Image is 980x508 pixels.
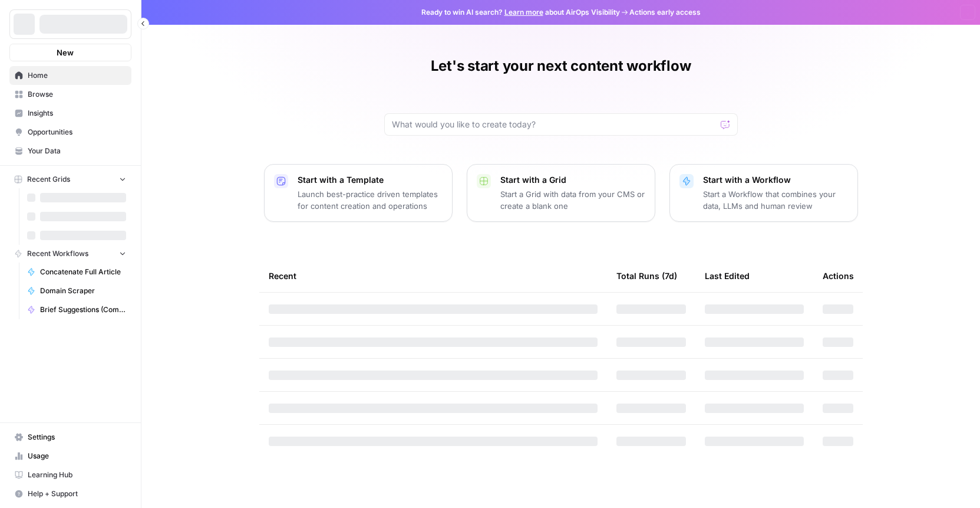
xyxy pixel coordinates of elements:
span: Brief Suggestions (Competitive Gap Analysis) [40,304,126,315]
p: Start with a Workflow [703,174,848,186]
a: Opportunities [9,123,131,142]
span: Home [28,70,126,81]
span: New [57,47,74,58]
span: Insights [28,108,126,119]
span: Learning Hub [28,470,126,480]
span: Ready to win AI search? about AirOps Visibility [421,7,620,18]
input: What would you like to create today? [392,119,716,130]
a: Browse [9,85,131,104]
button: Help + Support [9,484,131,503]
a: Learn more [504,8,543,17]
a: Usage [9,447,131,466]
a: Your Data [9,142,131,160]
span: Opportunities [28,127,126,137]
span: Usage [28,451,126,461]
span: Recent Workflows [27,248,88,259]
span: Browse [28,89,126,100]
p: Start with a Template [298,174,443,186]
div: Actions [823,260,854,292]
a: Home [9,66,131,85]
button: Start with a GridStart a Grid with data from your CMS or create a blank one [467,164,655,222]
p: Start a Workflow that combines your data, LLMs and human review [703,188,848,212]
a: Brief Suggestions (Competitive Gap Analysis) [22,300,131,319]
a: Concatenate Full Article [22,263,131,281]
button: Start with a WorkflowStart a Workflow that combines your data, LLMs and human review [669,164,858,222]
a: Learning Hub [9,466,131,484]
div: Recent [269,260,598,292]
span: Concatenate Full Article [40,267,126,277]
button: Recent Grids [9,171,131,188]
span: Settings [28,432,126,443]
button: New [9,44,131,61]
p: Start with a Grid [500,174,645,186]
span: Domain Scraper [40,286,126,296]
span: Help + Support [28,489,126,499]
a: Insights [9,104,131,123]
button: Start with a TemplateLaunch best-practice driven templates for content creation and operations [264,164,453,222]
a: Settings [9,428,131,447]
h1: Let's start your next content workflow [431,57,691,76]
span: Actions early access [629,7,701,18]
a: Domain Scraper [22,281,131,300]
p: Launch best-practice driven templates for content creation and operations [298,188,443,212]
span: Recent Grids [27,174,70,185]
div: Total Runs (7d) [616,260,677,292]
span: Your Data [28,146,126,156]
div: Last Edited [705,260,750,292]
p: Start a Grid with data from your CMS or create a blank one [500,188,645,212]
button: Recent Workflows [9,245,131,263]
